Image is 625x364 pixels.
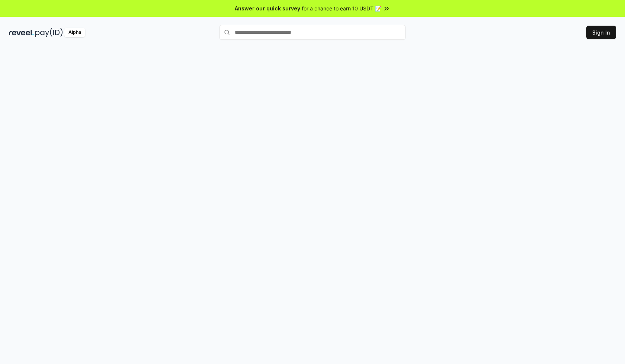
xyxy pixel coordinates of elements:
[586,26,616,39] button: Sign In
[64,28,85,37] div: Alpha
[9,28,34,37] img: reveel_dark
[235,4,300,12] span: Answer our quick survey
[35,28,63,37] img: pay_id
[302,4,381,12] span: for a chance to earn 10 USDT 📝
